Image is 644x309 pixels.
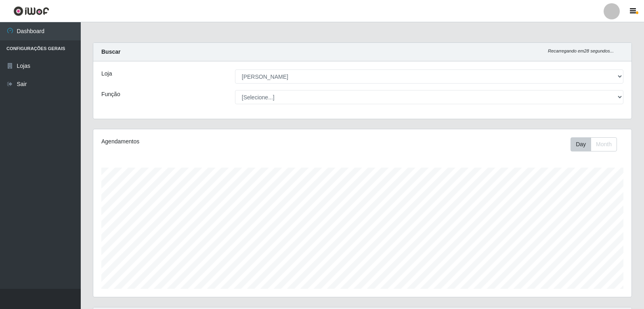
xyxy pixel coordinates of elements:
div: Agendamentos [101,137,312,146]
label: Função [101,90,120,99]
label: Loja [101,69,112,78]
button: Month [591,137,617,151]
button: Day [571,137,591,151]
div: First group [571,137,617,151]
strong: Buscar [101,48,120,55]
i: Recarregando em 28 segundos... [548,48,614,53]
img: CoreUI Logo [13,6,49,16]
div: Toolbar with button groups [571,137,623,151]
